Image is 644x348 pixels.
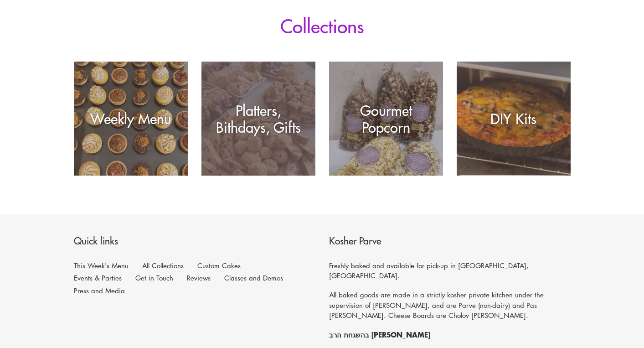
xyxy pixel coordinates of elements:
a: Press and Media [74,286,125,295]
div: DIY Kits [457,110,571,127]
a: DIY Kits [457,62,571,176]
p: Freshly baked and available for pick-up in [GEOGRAPHIC_DATA],[GEOGRAPHIC_DATA]. [329,260,571,281]
a: Weekly Menu [74,62,188,176]
a: Reviews [187,273,211,282]
a: Gourmet Popcorn [329,62,443,176]
div: Platters, Bithdays, Gifts [201,102,315,135]
a: This Week's Menu [74,261,129,270]
div: Weekly Menu [74,110,188,127]
div: Gourmet Popcorn [329,102,443,135]
a: Get in Touch [135,273,173,282]
p: All baked goods are made in a strictly kosher private kitchen under the supervision of [PERSON_NA... [329,290,571,321]
a: Events & Parties [74,273,122,282]
a: All Collections [142,261,184,270]
strong: בהשגחת הרב [PERSON_NAME] [329,329,430,340]
a: Platters, Bithdays, Gifts [201,62,315,176]
p: Quick links [74,235,315,249]
a: Custom Cakes [197,261,241,270]
a: Classes and Demos [224,273,283,282]
p: Kosher Parve [329,235,571,249]
h1: Collections [74,14,571,36]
